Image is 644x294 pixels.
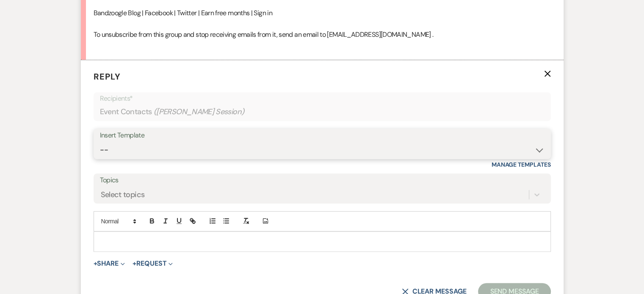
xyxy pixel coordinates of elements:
button: Request [133,260,173,267]
span: + [94,260,97,267]
div: Event Contacts [100,104,544,120]
span: ( [PERSON_NAME] Session ) [154,106,245,118]
a: Manage Templates [492,161,551,168]
div: Insert Template [100,129,544,142]
label: Topics [100,174,544,187]
div: Select topics [101,189,145,200]
span: Reply [94,71,121,82]
span: + [133,260,136,267]
button: Share [94,260,125,267]
p: Recipients* [100,93,544,104]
